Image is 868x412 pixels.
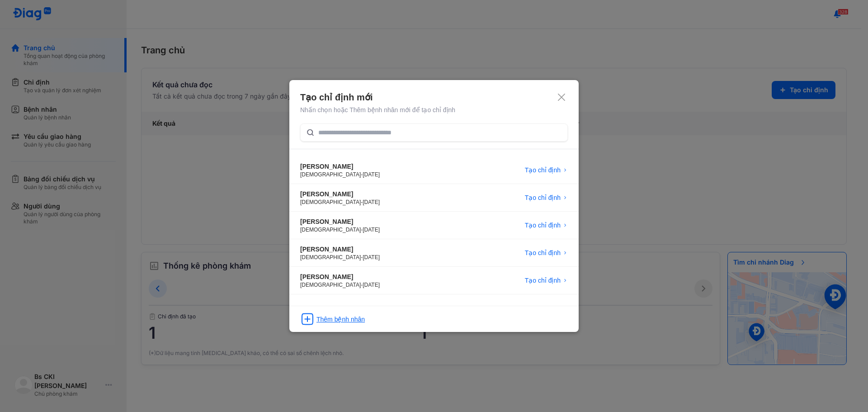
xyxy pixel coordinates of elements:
[300,199,361,205] span: [DEMOGRAPHIC_DATA]
[363,227,380,233] span: [DATE]
[316,315,365,324] div: Thêm bệnh nhân
[300,245,380,254] div: [PERSON_NAME]
[363,254,380,260] span: [DATE]
[300,217,380,226] div: [PERSON_NAME]
[525,166,561,175] span: Tạo chỉ định
[361,227,363,233] span: -
[525,276,561,285] span: Tạo chỉ định
[300,272,380,281] div: [PERSON_NAME]
[300,282,361,288] span: [DEMOGRAPHIC_DATA]
[300,91,568,104] div: Tạo chỉ định mới
[300,171,361,178] span: [DEMOGRAPHIC_DATA]
[300,105,568,114] div: Nhấn chọn hoặc Thêm bệnh nhân mới để tạo chỉ định
[363,171,380,178] span: [DATE]
[363,199,380,205] span: [DATE]
[300,162,380,171] div: [PERSON_NAME]
[361,171,363,178] span: -
[361,282,363,288] span: -
[300,189,380,199] div: [PERSON_NAME]
[525,221,561,230] span: Tạo chỉ định
[300,254,361,260] span: [DEMOGRAPHIC_DATA]
[525,248,561,257] span: Tạo chỉ định
[363,282,380,288] span: [DATE]
[361,199,363,205] span: -
[361,254,363,260] span: -
[525,193,561,202] span: Tạo chỉ định
[300,227,361,233] span: [DEMOGRAPHIC_DATA]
